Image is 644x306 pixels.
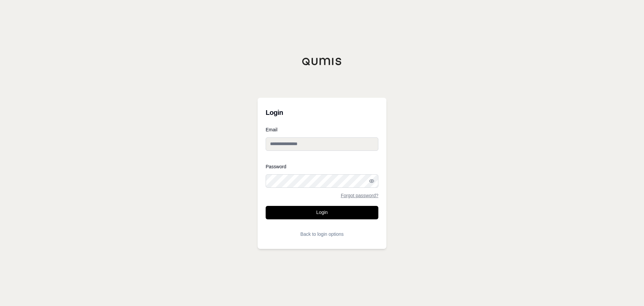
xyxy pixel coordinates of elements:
[266,227,378,241] button: Back to login options
[266,164,378,169] label: Password
[302,57,342,65] img: Qumis
[266,106,378,119] h3: Login
[266,206,378,219] button: Login
[341,193,378,198] a: Forgot password?
[266,127,378,132] label: Email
